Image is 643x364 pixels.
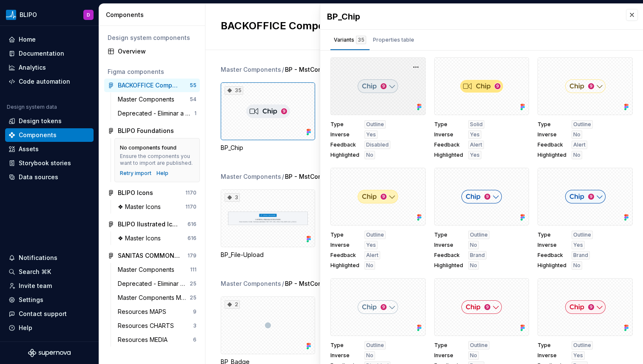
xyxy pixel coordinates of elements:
[19,173,58,181] div: Data sources
[19,77,70,86] div: Code automation
[434,231,463,238] span: Type
[434,152,463,158] span: Highlighted
[470,131,480,138] span: Yes
[120,144,176,151] div: No components found
[221,172,281,181] div: Master Components
[104,186,200,200] a: BLIPO Icons1170
[118,127,174,135] div: BLIPO Foundations
[285,65,347,74] span: BP - MstComp - CHIP
[5,61,94,74] a: Analytics
[194,110,196,117] div: 1
[19,63,46,72] div: Analytics
[5,47,94,60] a: Documentation
[28,349,71,357] svg: Supernova Logo
[5,293,94,307] a: Settings
[5,279,94,293] a: Invite team
[156,170,168,177] div: Help
[118,293,190,302] div: Master Components MISANITAS
[366,342,384,349] span: Outline
[285,279,353,288] span: BP - MstComp - BADGE
[118,279,190,288] div: Deprecated - Eliminar a futuro
[366,141,389,148] span: Disabled
[221,279,281,288] div: Master Components
[330,141,359,148] span: Feedback
[366,252,378,259] span: Alert
[330,242,359,248] span: Inverse
[282,65,284,74] span: /
[114,305,200,319] a: Resources MAPS9
[434,342,463,349] span: Type
[366,352,373,359] span: No
[221,189,315,259] div: 3BP_File-Upload
[19,324,32,332] div: Help
[366,242,376,248] span: Yes
[330,131,359,138] span: Inverse
[104,79,200,92] a: BACKOFFICE Components55
[108,68,196,76] div: Figma components
[20,11,37,19] div: BLIPO
[573,242,583,248] span: Yes
[221,19,390,33] h2: BACKOFFICE Components
[118,265,178,274] div: Master Components
[118,220,181,229] div: BLIPO Ilustrated Icons
[282,172,284,181] span: /
[366,131,376,138] span: Yes
[114,291,200,305] a: Master Components MISANITAS25
[225,193,240,202] div: 3
[470,262,477,269] span: No
[108,34,196,42] div: Design system components
[118,109,194,118] div: Deprecated - Eliminar a futuro
[19,131,57,139] div: Components
[104,124,200,138] a: BLIPO Foundations
[193,322,196,329] div: 3
[282,279,284,288] span: /
[434,262,463,269] span: Highlighted
[185,203,196,210] div: 1170
[470,121,483,128] span: Solid
[470,352,477,359] span: No
[6,10,16,20] img: 45309493-d480-4fb3-9f86-8e3098b627c9.png
[5,156,94,170] a: Storybook stories
[106,11,202,19] div: Components
[193,308,196,315] div: 9
[118,308,170,316] div: Resources MAPS
[538,131,566,138] span: Inverse
[114,231,200,245] a: ❖ Master Icons616
[104,45,200,58] a: Overview
[5,307,94,321] button: Contact support
[114,200,200,214] a: ❖ Master Icons1170
[366,262,373,269] span: No
[330,352,359,359] span: Inverse
[118,336,171,344] div: Resources MEDIA
[573,141,586,148] span: Alert
[118,81,181,90] div: BACKOFFICE Components
[188,235,196,242] div: 616
[190,266,196,273] div: 111
[5,128,94,142] a: Components
[538,231,566,238] span: Type
[2,6,97,24] button: BLIPOD
[373,36,414,44] div: Properties table
[114,107,200,120] a: Deprecated - Eliminar a futuro1
[114,93,200,106] a: Master Components54
[330,121,359,128] span: Type
[434,242,463,248] span: Inverse
[434,141,463,148] span: Feedback
[538,152,566,158] span: Highlighted
[470,231,488,238] span: Outline
[193,336,196,343] div: 6
[118,234,164,243] div: ❖ Master Icons
[573,121,591,128] span: Outline
[5,251,94,265] button: Notifications
[470,252,485,259] span: Brand
[538,242,566,248] span: Inverse
[19,254,57,262] div: Notifications
[434,121,463,128] span: Type
[434,352,463,359] span: Inverse
[118,189,153,197] div: BLIPO Icons
[366,121,384,128] span: Outline
[330,342,359,349] span: Type
[5,114,94,128] a: Design tokens
[538,262,566,269] span: Highlighted
[114,333,200,347] a: Resources MEDIA6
